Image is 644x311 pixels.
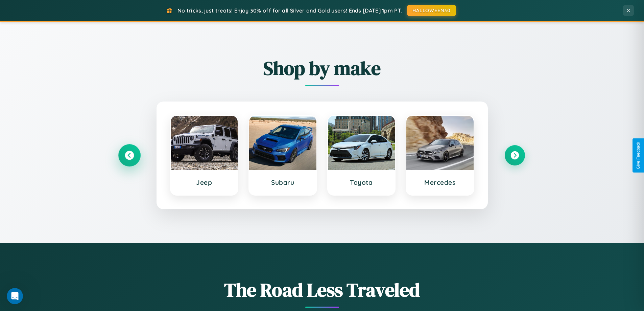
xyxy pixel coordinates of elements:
[335,178,388,186] h3: Toyota
[407,5,456,16] button: HALLOWEEN30
[413,178,467,186] h3: Mercedes
[119,55,525,81] h2: Shop by make
[7,288,23,304] iframe: Intercom live chat
[177,7,402,14] span: No tricks, just treats! Enjoy 30% off for all Silver and Gold users! Ends [DATE] 1pm PT.
[119,277,525,303] h1: The Road Less Traveled
[256,178,310,186] h3: Subaru
[177,178,231,186] h3: Jeep
[636,142,641,169] div: Give Feedback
